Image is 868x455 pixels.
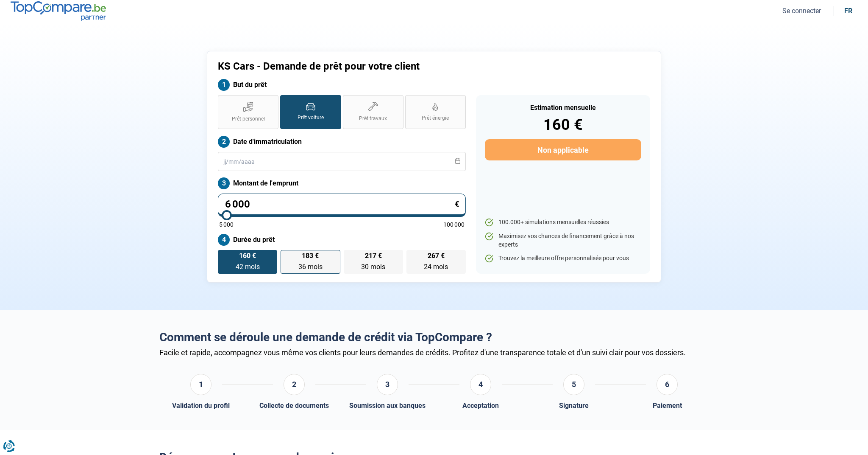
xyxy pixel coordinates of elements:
[485,104,641,111] div: Estimation mensuelle
[302,253,319,259] span: 183 €
[218,152,466,171] input: jj/mm/aaaa
[443,222,465,227] span: 100 000
[218,60,540,73] h1: KS Cars - Demande de prêt pour votre client
[485,218,641,227] li: 100.000+ simulations mensuelles réussies
[844,7,852,15] div: fr
[422,115,449,122] span: Prêt énergie
[298,263,323,271] span: 36 mois
[485,232,641,249] li: Maximisez vos chances de financement grâce à nos experts
[284,374,305,395] div: 2
[159,330,709,345] h2: Comment se déroule une demande de crédit via TopCompare ?
[259,402,329,410] div: Collecte de documents
[470,374,491,395] div: 4
[780,6,823,15] button: Se connecter
[462,402,499,410] div: Acceptation
[232,115,265,123] span: Prêt personnel
[219,222,234,227] span: 5 000
[218,136,466,148] label: Date d'immatriculation
[485,117,641,132] div: 160 €
[485,139,641,160] button: Non applicable
[377,374,398,395] div: 3
[365,253,382,259] span: 217 €
[455,200,459,208] span: €
[361,263,385,271] span: 30 mois
[485,254,641,263] li: Trouvez la meilleure offre personnalisée pour vous
[298,114,324,121] span: Prêt voiture
[359,115,387,122] span: Prêt travaux
[218,234,466,246] label: Durée du prêt
[657,374,678,395] div: 6
[190,374,211,395] div: 1
[11,1,106,20] img: TopCompare.be
[424,263,448,271] span: 24 mois
[428,253,445,259] span: 267 €
[349,402,426,410] div: Soumission aux banques
[218,177,466,189] label: Montant de l'emprunt
[239,253,256,259] span: 160 €
[172,402,230,410] div: Validation du profil
[236,263,260,271] span: 42 mois
[218,79,466,91] label: But du prêt
[159,348,709,357] div: Facile et rapide, accompagnez vous même vos clients pour leurs demandes de crédits. Profitez d'un...
[563,374,584,395] div: 5
[559,402,589,410] div: Signature
[653,402,682,410] div: Paiement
